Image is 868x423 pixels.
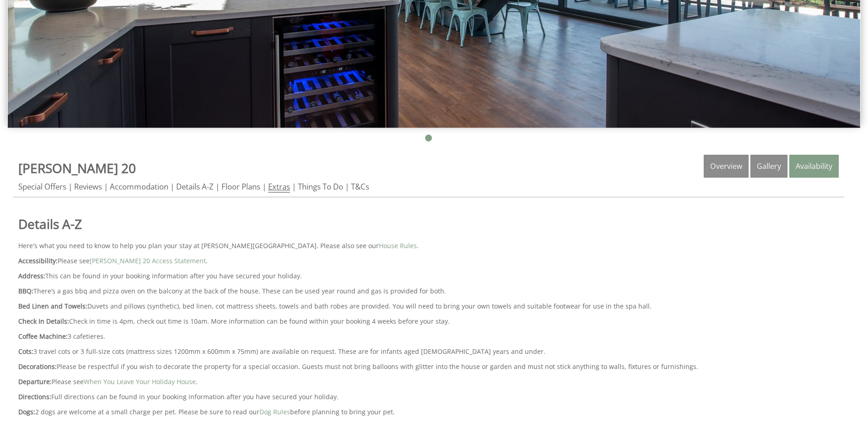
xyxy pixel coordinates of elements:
[18,407,35,416] strong: Dogs:
[18,317,839,325] p: Check in time is 4pm, check out time is 10am. More information can be found within your booking 4...
[18,317,69,325] strong: Check In Details:
[18,256,58,265] strong: Accessibility:
[18,332,68,341] strong: Coffee Machine:
[18,392,51,401] strong: Directions:
[18,347,839,356] p: 3 travel cots or 3 full-size cots (mattress sizes 1200mm x 600mm x 75mm) are available on request...
[18,362,839,371] p: Please be respectful if you wish to decorate the property for a special occasion. Guests must not...
[18,302,87,310] strong: Bed Linen and Towels:
[704,155,749,178] a: Overview
[18,256,839,265] p: Please see .
[18,181,66,192] a: Special Offers
[18,347,33,356] strong: Cots:
[18,271,839,280] p: This can be found in your booking information after you have secured your holiday.
[176,181,214,192] a: Details A-Z
[750,155,787,178] a: Gallery
[18,377,839,386] p: Please see .
[379,241,417,250] a: House Rules
[18,287,839,295] p: There’s a gas bbq and pizza oven on the balcony at the back of the house. These can be used year ...
[84,377,196,386] a: When You Leave Your Holiday House
[18,271,45,280] strong: Address:
[18,377,52,386] strong: Departure:
[18,215,839,233] a: Details A-Z
[789,155,839,178] a: Availability
[259,407,290,416] a: Dog Rules
[351,181,369,192] a: T&Cs
[18,332,839,341] p: 3 cafetieres.
[18,392,839,401] p: Full directions can be found in your booking information after you have secured your holiday.
[18,241,839,250] p: Here's what you need to know to help you plan your stay at [PERSON_NAME][GEOGRAPHIC_DATA]. Please...
[110,181,168,192] a: Accommodation
[18,407,839,416] p: 2 dogs are welcome at a small charge per pet. Please be sure to read our before planning to bring...
[18,159,136,177] a: [PERSON_NAME] 20
[90,256,206,265] a: [PERSON_NAME] 20 Access Statement
[18,287,33,295] strong: BBQ:
[298,181,343,192] a: Things To Do
[221,181,260,192] a: Floor Plans
[268,181,290,193] a: Extras
[18,302,839,310] p: Duvets and pillows (synthetic), bed linen, cot mattress sheets, towels and bath robes are provide...
[18,362,57,371] strong: Decorations:
[74,181,102,192] a: Reviews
